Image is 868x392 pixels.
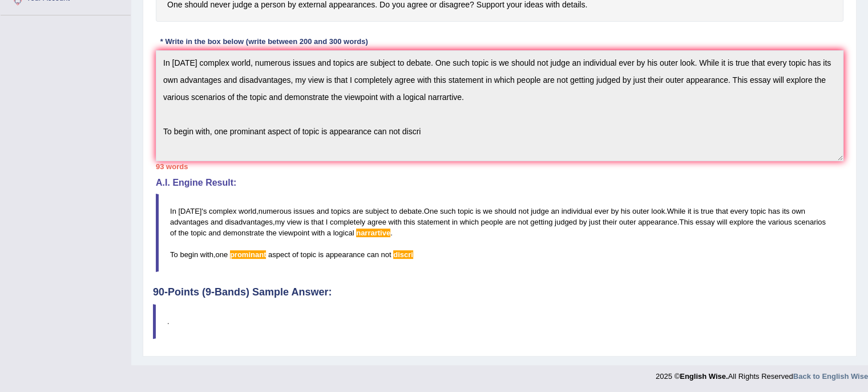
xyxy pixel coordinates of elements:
span: world [239,207,256,215]
span: are [505,218,516,226]
span: this [403,218,415,226]
span: not [381,250,391,259]
span: begin [180,250,198,259]
span: judge [531,207,549,215]
span: Possible spelling mistake found. (did you mean: disc) [393,250,413,259]
span: true [701,207,713,215]
span: with [200,250,213,259]
span: it [688,207,692,215]
span: and [208,229,221,237]
span: individual [562,207,592,215]
span: various [768,218,792,226]
span: appearance [638,218,677,226]
span: we [483,207,492,215]
span: advantages [170,218,208,226]
span: look [651,207,665,215]
span: just [589,218,600,226]
span: not [518,207,528,215]
span: will [717,218,727,226]
span: To [170,250,178,259]
span: subject [365,207,389,215]
span: outer [619,218,636,226]
span: a [327,229,331,237]
blockquote: ' , . . , . . , [156,194,843,273]
div: * Write in the box below (write between 200 and 300 words) [156,36,372,47]
span: is [693,207,699,215]
span: with [388,218,401,226]
span: topic [750,207,766,215]
span: One [424,207,438,215]
span: of [292,250,298,259]
span: numerous [259,207,292,215]
span: This [679,218,693,226]
div: 93 words [156,161,843,172]
span: should [494,207,516,215]
span: their [603,218,617,226]
span: getting [530,218,552,226]
span: in [452,218,458,226]
span: ever [594,207,608,215]
span: statement [417,218,450,226]
span: I [326,218,328,226]
span: is [304,218,309,226]
span: Possible spelling mistake found. (did you mean: narrative) [356,229,390,237]
span: are [353,207,364,215]
span: is [475,207,481,215]
blockquote: . [153,304,846,339]
span: by [611,207,619,215]
span: topics [331,207,350,215]
span: by [579,218,587,226]
span: that [311,218,324,226]
span: to [391,207,397,215]
span: While [667,207,686,215]
span: logical [333,229,354,237]
h4: A.I. Engine Result: [156,178,843,188]
span: his [621,207,631,215]
span: can [367,250,379,259]
span: appearance [326,250,365,259]
span: an [551,207,559,215]
span: s [203,207,207,215]
span: judged [555,218,577,226]
span: disadvantages [225,218,273,226]
span: one [216,250,228,259]
span: view [287,218,302,226]
span: viewpoint [278,229,309,237]
span: explore [729,218,754,226]
span: such [440,207,455,215]
span: with [312,229,325,237]
span: demonstrate [223,229,264,237]
span: outer [632,207,649,215]
span: not [518,218,528,226]
span: In [170,207,176,215]
a: Back to English Wise [793,372,868,381]
span: complex [209,207,236,215]
span: of [170,229,176,237]
span: has [768,207,780,215]
span: and [211,218,223,226]
span: topic [458,207,473,215]
span: is [318,250,324,259]
div: 2025 © All Rights Reserved [656,365,868,382]
span: the [266,229,276,237]
span: my [275,218,285,226]
span: topic [191,229,206,237]
span: which [460,218,479,226]
span: topic [300,250,316,259]
span: people [481,218,503,226]
span: aspect [268,250,290,259]
span: the [178,229,188,237]
span: own [792,207,805,215]
span: the [756,218,766,226]
strong: English Wise. [680,372,728,381]
span: scenarios [794,218,826,226]
span: completely [330,218,365,226]
span: Possible spelling mistake found. (did you mean: prominent) [230,250,267,259]
span: issues [293,207,314,215]
span: its [782,207,789,215]
span: essay [695,218,714,226]
span: agree [368,218,386,226]
span: debate [399,207,422,215]
span: [DATE] [178,207,201,215]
